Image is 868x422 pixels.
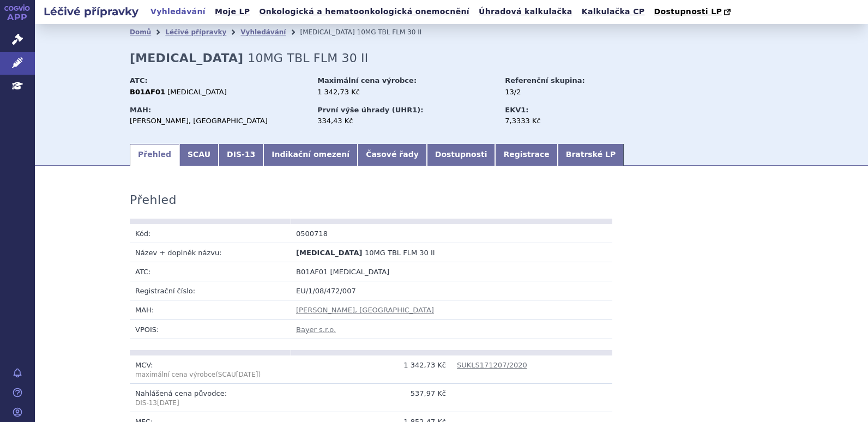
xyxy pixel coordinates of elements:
a: SUKLS171207/2020 [457,361,527,369]
strong: První výše úhrady (UHR1): [317,106,423,114]
span: B01AF01 [296,268,328,276]
td: MCV: [130,355,291,384]
strong: Referenční skupina: [505,76,584,85]
strong: MAH: [130,106,151,114]
a: Moje LP [212,4,253,19]
a: DIS-13 [219,144,263,166]
span: 10MG TBL FLM 30 II [248,51,368,65]
td: Kód: [130,224,291,243]
div: 13/2 [505,87,628,97]
a: Onkologická a hematoonkologická onemocnění [256,4,473,19]
td: EU/1/08/472/007 [291,281,612,300]
a: Dostupnosti LP [650,4,736,20]
a: Indikační omezení [263,144,358,166]
td: VPOIS: [130,319,291,339]
strong: ATC: [130,76,148,85]
strong: Maximální cena výrobce: [317,76,417,85]
span: 10MG TBL FLM 30 II [357,28,422,36]
strong: [MEDICAL_DATA] [130,51,243,65]
a: Přehled [130,144,179,166]
span: (SCAU ) [135,371,261,378]
td: 0500718 [291,224,451,243]
span: 10MG TBL FLM 30 II [365,249,435,257]
a: Bayer s.r.o. [296,325,336,334]
a: Časové řady [358,144,427,166]
td: ATC: [130,262,291,281]
a: Registrace [495,144,557,166]
a: Úhradová kalkulačka [475,4,576,19]
strong: EKV1: [505,106,528,114]
a: Domů [130,28,151,36]
a: Vyhledávání [240,28,286,36]
div: 7,3333 Kč [505,116,628,126]
h2: Léčivé přípravky [35,4,147,19]
div: 1 342,73 Kč [317,87,495,97]
a: Dostupnosti [427,144,496,166]
strong: B01AF01 [130,88,165,96]
span: [MEDICAL_DATA] [167,88,227,96]
td: Název + doplněk názvu: [130,243,291,262]
a: Léčivé přípravky [165,28,226,36]
span: [MEDICAL_DATA] [330,268,390,276]
td: MAH: [130,300,291,319]
p: DIS-13 [135,399,285,408]
div: 334,43 Kč [317,116,495,126]
td: Registrační číslo: [130,281,291,300]
a: [PERSON_NAME], [GEOGRAPHIC_DATA] [296,306,434,314]
a: Kalkulačka CP [578,4,648,19]
div: [PERSON_NAME], [GEOGRAPHIC_DATA] [130,116,307,126]
a: Bratrské LP [558,144,624,166]
span: [DATE] [157,399,179,407]
a: SCAU [179,144,219,166]
td: 1 342,73 Kč [291,355,451,384]
span: [DATE] [236,371,258,378]
td: 537,97 Kč [291,383,451,412]
span: [MEDICAL_DATA] [296,249,362,257]
td: Nahlášená cena původce: [130,383,291,412]
h3: Přehled [130,193,177,207]
span: [MEDICAL_DATA] [300,28,354,36]
a: Vyhledávání [147,4,209,19]
span: Dostupnosti LP [654,7,722,16]
span: maximální cena výrobce [135,371,215,378]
